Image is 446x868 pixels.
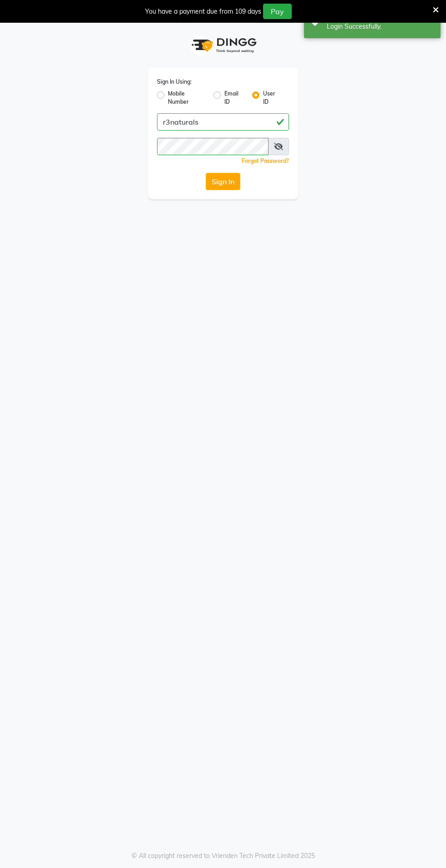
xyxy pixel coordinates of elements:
input: Username [157,113,289,131]
div: Login Successfully. [327,22,434,31]
a: Forgot Password? [242,157,289,164]
button: Sign In [206,173,240,190]
label: User ID [263,90,282,106]
label: Email ID [224,90,245,106]
img: logo1.svg [187,32,259,59]
input: Username [157,138,269,155]
div: You have a payment due from 109 days [145,7,261,16]
label: Sign In Using: [157,78,192,86]
label: Mobile Number [168,90,206,106]
button: Pay [263,4,292,19]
